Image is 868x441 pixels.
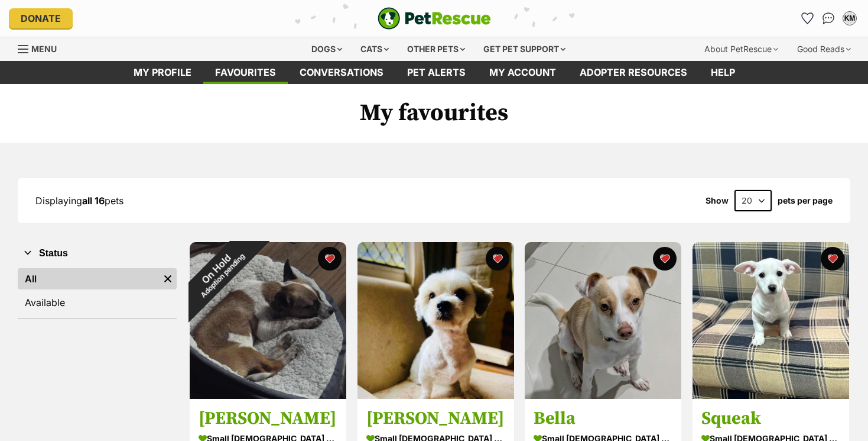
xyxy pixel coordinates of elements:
h3: [PERSON_NAME] [199,407,337,430]
label: pets per page [778,196,833,205]
button: Status [18,246,177,261]
a: Donate [9,8,73,28]
div: On Hold [167,220,271,323]
button: favourite [653,247,677,271]
a: On HoldAdoption pending [190,390,346,401]
img: logo-e224e6f780fb5917bec1dbf3a21bbac754714ae5b6737aabdf751b685950b380.svg [378,7,491,30]
a: Help [699,61,747,84]
a: Available [18,292,177,313]
h3: Bella [534,407,672,430]
button: favourite [485,247,509,271]
button: favourite [821,247,844,271]
a: All [18,268,159,289]
img: Joey [190,242,346,399]
button: favourite [318,247,342,271]
span: Menu [31,44,57,54]
a: Conversations [819,9,838,28]
a: Favourites [203,61,288,84]
a: Remove filter [159,268,177,289]
div: Get pet support [475,37,574,61]
div: Status [18,266,177,318]
img: Bella [525,242,681,399]
div: About PetRescue [696,37,786,61]
div: KM [844,12,856,24]
h3: Squeak [701,407,840,430]
a: My profile [122,61,203,84]
button: My account [840,9,859,28]
div: Cats [352,37,397,61]
a: Favourites [798,9,817,28]
a: My account [477,61,568,84]
h3: [PERSON_NAME] [366,407,505,430]
a: conversations [288,61,395,84]
img: chat-41dd97257d64d25036548639549fe6c8038ab92f7586957e7f3b1b290dea8141.svg [823,12,835,24]
div: Other pets [399,37,473,61]
a: Pet alerts [395,61,477,84]
a: Menu [18,37,65,59]
div: Good Reads [789,37,859,61]
ul: Account quick links [798,9,859,28]
span: Displaying pets [35,195,123,207]
strong: all 16 [82,195,105,207]
a: Adopter resources [568,61,699,84]
div: Dogs [303,37,350,61]
img: Wilson [357,242,514,399]
span: Show [706,196,729,205]
span: Adoption pending [199,252,246,300]
img: Squeak [693,242,849,399]
a: PetRescue [378,7,491,30]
